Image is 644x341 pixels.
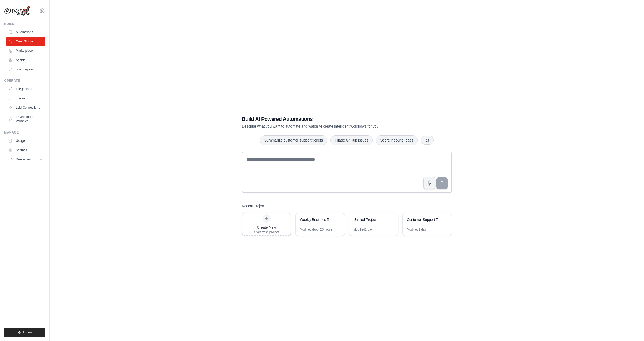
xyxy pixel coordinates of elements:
[376,135,418,145] button: Score inbound leads
[6,56,45,64] a: Agents
[421,136,434,145] button: Get new suggestions
[6,146,45,154] a: Settings
[6,94,45,102] a: Traces
[254,230,279,234] div: Start fresh project
[353,227,373,232] div: Modified 1 day
[407,227,426,232] div: Modified 1 day
[23,330,33,335] span: Logout
[330,135,373,145] button: Triage GitHub issues
[300,217,335,222] div: Weekly Business Report Automation
[407,217,442,222] div: Customer Support Ticket Automation
[6,103,45,112] a: LLM Connections
[300,227,332,232] div: Modified about 20 hours
[242,124,416,129] p: Describe what you want to automate and watch AI create intelligent workflows for you
[6,65,45,73] a: Tool Registry
[423,177,435,189] button: Click to speak your automation idea
[6,155,45,164] button: Resources
[4,22,45,26] div: Build
[6,137,45,145] a: Usage
[242,115,416,123] h1: Build AI Powered Automations
[4,328,45,337] button: Logout
[260,135,327,145] button: Summarize customer support tickets
[6,28,45,36] a: Automations
[353,217,389,222] div: Untitled Project
[4,130,45,135] div: Manage
[6,85,45,93] a: Integrations
[6,37,45,46] a: Crew Studio
[6,47,45,55] a: Marketplace
[6,113,45,125] a: Environment Variables
[16,157,31,161] span: Resources
[242,203,266,209] h3: Recent Projects
[254,225,279,230] div: Create New
[4,79,45,83] div: Operate
[4,6,30,16] img: Logo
